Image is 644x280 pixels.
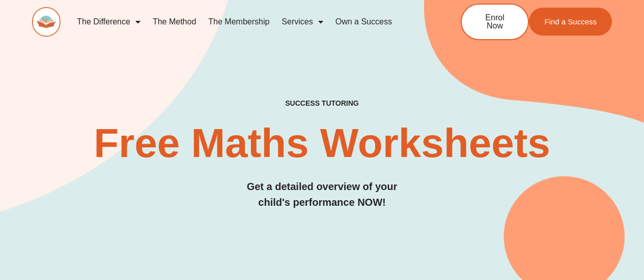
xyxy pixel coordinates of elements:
span: Find a Success [544,18,597,25]
a: Enrol Now [461,4,529,40]
a: The Method [147,10,202,34]
a: The Difference [71,10,147,34]
a: The Membership [202,10,275,34]
a: Services [275,10,329,34]
a: Own a Success [329,10,398,34]
h4: SUCCESS TUTORING​ [32,99,612,108]
iframe: Chat Widget [474,165,644,280]
h2: Free Maths Worksheets​ [32,123,612,164]
nav: Menu [71,10,427,34]
span: Enrol Now [477,14,513,30]
a: Find a Success [529,8,612,36]
h3: Get a detailed overview of your child's performance NOW! [32,179,612,210]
